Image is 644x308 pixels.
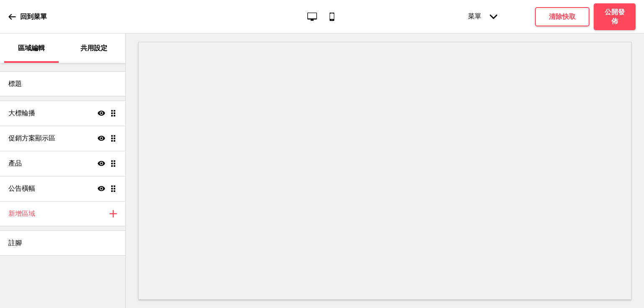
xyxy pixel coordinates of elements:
h4: 清除快取 [549,12,576,21]
h4: 標題 [8,79,22,88]
h4: 促銷方案顯示區 [8,134,55,143]
h4: 產品 [8,159,22,168]
p: 回到菜單 [20,12,47,21]
h4: 公告橫幅 [8,184,35,193]
button: 清除快取 [535,7,589,26]
h4: 大標輪播 [8,109,35,118]
a: 回到菜單 [8,5,47,28]
p: 區域編輯 [18,44,45,53]
div: 菜單 [460,4,506,29]
h4: 公開發佈 [602,8,627,26]
h4: 新增區域 [8,209,35,218]
button: 公開發佈 [594,3,636,30]
h4: 註腳 [8,238,22,248]
p: 共用設定 [80,44,107,53]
